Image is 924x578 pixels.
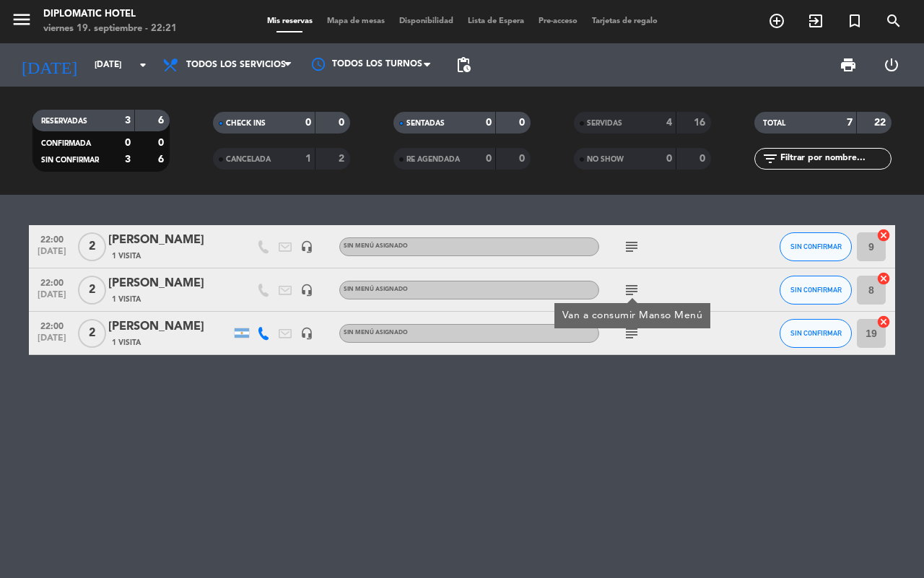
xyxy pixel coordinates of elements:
i: cancel [876,271,891,286]
i: exit_to_app [807,12,824,30]
button: SIN CONFIRMAR [780,232,852,261]
strong: 7 [847,118,853,128]
input: Filtrar por nombre... [779,151,891,167]
div: [PERSON_NAME] [108,318,231,336]
span: 22:00 [34,230,70,247]
strong: 0 [158,138,167,148]
span: 2 [78,319,106,348]
strong: 0 [519,154,528,164]
span: 22:00 [34,317,70,333]
span: SERVIDAS [587,120,622,127]
i: add_circle_outline [768,12,785,30]
i: power_settings_new [883,56,900,74]
div: [PERSON_NAME] [108,231,231,250]
strong: 6 [158,154,167,165]
i: search [885,12,902,30]
strong: 2 [339,154,347,164]
span: Mapa de mesas [320,17,392,25]
i: subject [623,281,640,299]
i: headset_mic [300,240,313,253]
span: [DATE] [34,333,70,350]
strong: 0 [486,118,492,128]
i: [DATE] [11,49,87,81]
strong: 0 [486,154,492,164]
span: 1 Visita [112,337,141,349]
button: SIN CONFIRMAR [780,319,852,348]
span: Sin menú asignado [344,286,408,292]
strong: 0 [666,154,672,164]
span: 2 [78,276,106,305]
span: CHECK INS [226,120,266,127]
span: SIN CONFIRMAR [41,157,99,164]
i: turned_in_not [846,12,863,30]
span: SIN CONFIRMAR [790,286,842,294]
span: 1 Visita [112,250,141,262]
strong: 0 [125,138,131,148]
i: subject [623,238,640,255]
span: [DATE] [34,247,70,263]
span: pending_actions [455,56,472,74]
span: Tarjetas de regalo [585,17,665,25]
span: Pre-acceso [531,17,585,25]
strong: 3 [125,115,131,126]
span: Mis reservas [260,17,320,25]
i: arrow_drop_down [134,56,152,74]
strong: 3 [125,154,131,165]
strong: 0 [305,118,311,128]
span: Todos los servicios [186,60,286,70]
span: NO SHOW [587,156,624,163]
span: CANCELADA [226,156,271,163]
span: CONFIRMADA [41,140,91,147]
div: Diplomatic Hotel [43,7,177,22]
i: filter_list [762,150,779,167]
button: menu [11,9,32,35]
span: Disponibilidad [392,17,461,25]
div: LOG OUT [870,43,913,87]
span: 1 Visita [112,294,141,305]
span: Sin menú asignado [344,330,408,336]
span: SENTADAS [406,120,445,127]
button: SIN CONFIRMAR [780,276,852,305]
div: viernes 19. septiembre - 22:21 [43,22,177,36]
span: print [840,56,857,74]
span: RESERVADAS [41,118,87,125]
strong: 0 [339,118,347,128]
strong: 22 [874,118,889,128]
span: Sin menú asignado [344,243,408,249]
span: [DATE] [34,290,70,307]
strong: 16 [694,118,708,128]
span: SIN CONFIRMAR [790,329,842,337]
i: cancel [876,228,891,242]
strong: 0 [699,154,708,164]
span: 2 [78,232,106,261]
span: SIN CONFIRMAR [790,242,842,250]
strong: 0 [519,118,528,128]
i: subject [623,325,640,342]
i: menu [11,9,32,30]
span: RE AGENDADA [406,156,460,163]
strong: 1 [305,154,311,164]
strong: 6 [158,115,167,126]
div: Van a consumir Manso Menú [562,308,703,323]
span: Lista de Espera [461,17,531,25]
div: [PERSON_NAME] [108,274,231,293]
i: cancel [876,315,891,329]
i: headset_mic [300,327,313,340]
span: 22:00 [34,273,70,290]
strong: 4 [666,118,672,128]
span: TOTAL [763,120,785,127]
i: headset_mic [300,284,313,297]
